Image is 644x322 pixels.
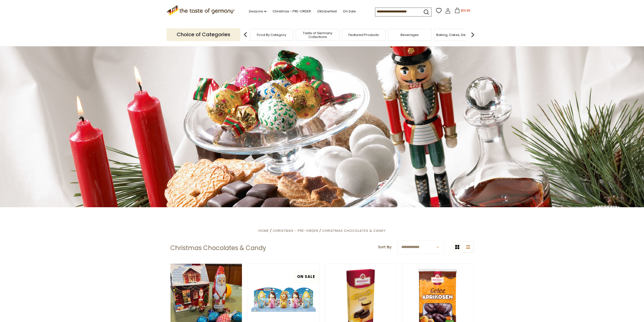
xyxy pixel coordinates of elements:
a: On Sale [343,9,356,14]
a: Taste of Germany Collections [297,31,338,39]
button: $13.95 [452,8,473,15]
img: previous arrow [240,30,251,40]
a: Christmas Chocolates & Candy [322,228,386,233]
a: Christmas - PRE-ORDER [273,228,318,233]
p: Choice of Categories [167,28,240,41]
a: Oktoberfest [317,9,337,14]
a: Featured Products [348,33,379,37]
a: Seasons [249,9,266,14]
label: Sort By: [378,244,392,250]
span: $13.95 [461,8,470,13]
a: Baking, Cakes, Desserts [436,33,475,37]
a: Home [258,228,269,233]
a: Beverages [401,33,419,37]
h1: Christmas Chocolates & Candy [170,244,266,252]
img: next arrow [468,30,478,40]
a: Christmas - PRE-ORDER [273,9,311,14]
a: Food By Category [257,33,286,37]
